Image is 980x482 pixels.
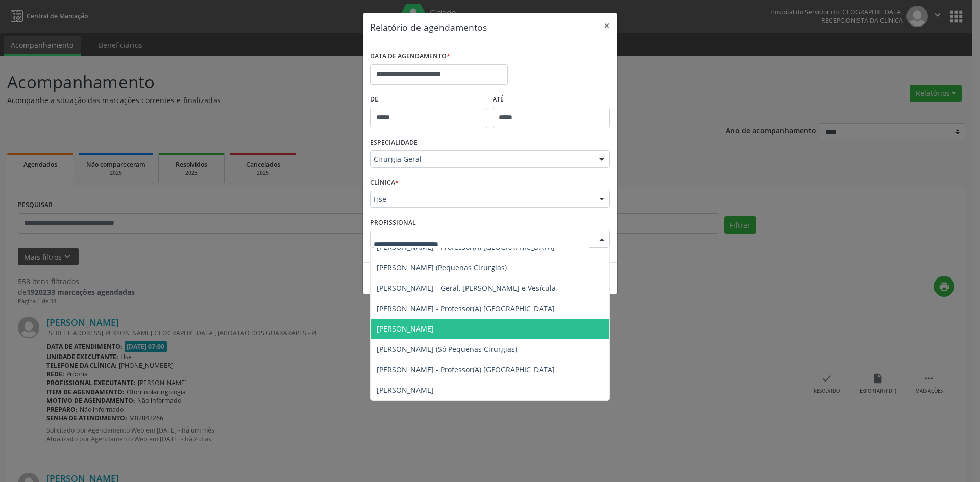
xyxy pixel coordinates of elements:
span: [PERSON_NAME] (Pequenas Cirurgias) [377,263,507,272]
label: DATA DE AGENDAMENTO [370,48,450,64]
span: [PERSON_NAME] - Professor(A) [GEOGRAPHIC_DATA] [377,365,555,374]
span: Cirurgia Geral [374,154,589,164]
span: [PERSON_NAME] - Geral, [PERSON_NAME] e Vesícula [377,283,556,293]
button: Close [597,13,617,38]
label: CLÍNICA [370,175,399,191]
span: Hse [374,194,589,205]
label: ATÉ [493,92,610,108]
h5: Relatório de agendamentos [370,20,487,34]
span: [PERSON_NAME] (Só Pequenas Cirurgias) [377,344,517,354]
label: ESPECIALIDADE [370,135,418,151]
label: De [370,92,487,108]
span: [PERSON_NAME] [377,324,434,334]
span: [PERSON_NAME] [377,385,434,395]
label: PROFISSIONAL [370,215,416,231]
span: [PERSON_NAME] - Professor(A) [GEOGRAPHIC_DATA] [377,303,555,313]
